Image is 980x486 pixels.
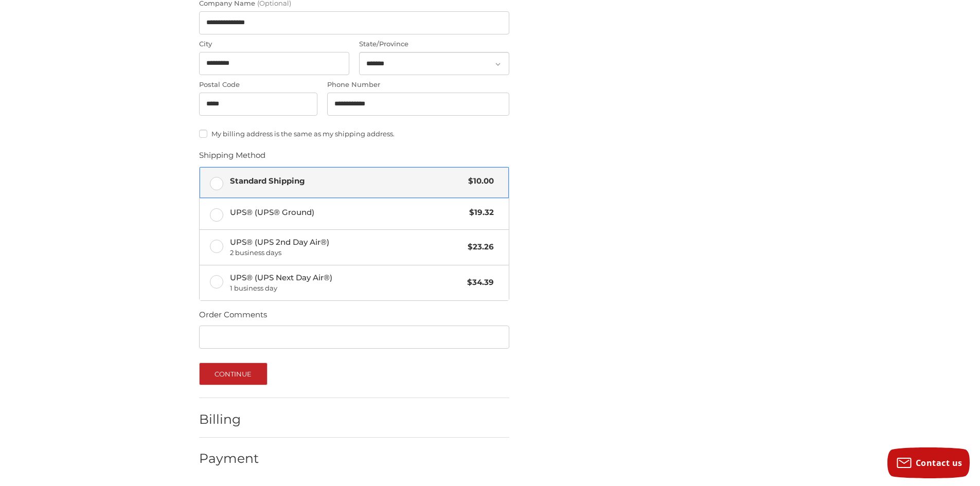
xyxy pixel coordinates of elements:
[230,207,465,219] span: UPS® (UPS® Ground)
[887,447,970,478] button: Contact us
[199,80,317,90] label: Postal Code
[230,175,464,187] span: Standard Shipping
[230,237,463,258] span: UPS® (UPS 2nd Day Air®)
[199,39,349,49] label: City
[327,80,509,90] label: Phone Number
[463,175,494,187] span: $10.00
[230,283,462,294] span: 1 business day
[199,451,259,466] h2: Payment
[199,150,265,166] legend: Shipping Method
[462,277,494,289] span: $34.39
[199,363,268,385] button: Continue
[464,207,494,219] span: $19.32
[916,457,963,469] span: Contact us
[199,411,259,427] h2: Billing
[230,272,462,294] span: UPS® (UPS Next Day Air®)
[359,39,509,49] label: State/Province
[230,248,463,258] span: 2 business days
[462,241,494,253] span: $23.26
[199,130,509,138] label: My billing address is the same as my shipping address.
[199,309,267,326] legend: Order Comments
